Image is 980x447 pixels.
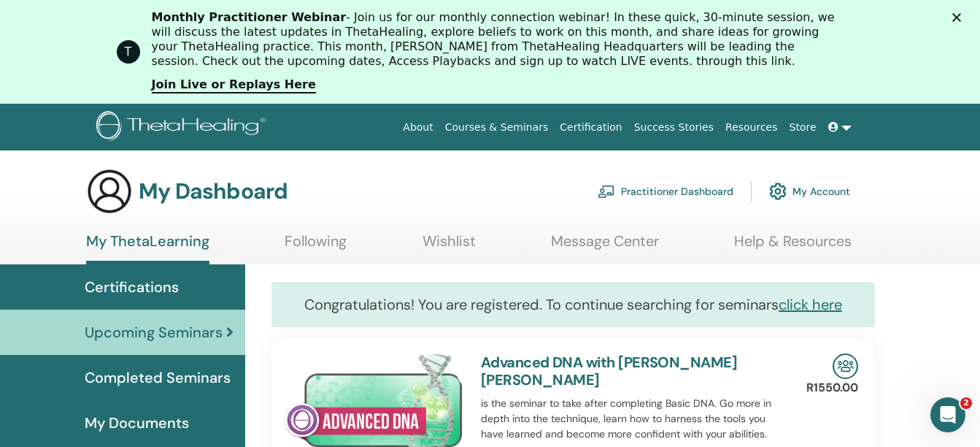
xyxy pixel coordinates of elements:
[397,114,439,141] a: About
[628,114,719,141] a: Success Stories
[481,396,782,442] p: is the seminar to take after completing Basic DNA. Go more in depth into the technique, learn how...
[598,185,615,198] img: chalkboard-teacher.svg
[152,10,841,69] div: - Join us for our monthly connection webinar! In these quick, 30-minute session, we will discuss ...
[285,232,347,261] a: Following
[271,282,875,327] div: Congratulations! You are registered. To continue searching for seminars
[551,232,659,261] a: Message Center
[85,276,179,298] span: Certifications
[734,232,852,261] a: Help & Resources
[779,295,842,314] a: click here
[117,40,140,64] div: Profile image for ThetaHealing
[152,10,347,24] b: Monthly Practitioner Webinar
[152,77,316,93] a: Join Live or Replays Here
[85,321,223,343] span: Upcoming Seminars
[833,354,858,379] img: In-Person Seminar
[769,179,787,204] img: cog.svg
[423,232,476,261] a: Wishlist
[481,353,737,389] a: Advanced DNA with [PERSON_NAME] [PERSON_NAME]
[139,178,288,205] h3: My Dashboard
[86,168,133,215] img: generic-user-icon.jpg
[86,232,209,264] a: My ThetaLearning
[952,13,967,22] div: Fechar
[598,175,733,207] a: Practitioner Dashboard
[719,114,784,141] a: Resources
[439,114,555,141] a: Courses & Seminars
[784,114,822,141] a: Store
[96,111,271,144] img: logo.png
[769,175,850,207] a: My Account
[554,114,628,141] a: Certification
[930,397,965,432] iframe: Intercom live chat
[85,367,231,389] span: Completed Seminars
[806,379,858,397] p: R1550.00
[85,412,189,434] span: My Documents
[960,397,972,409] span: 2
